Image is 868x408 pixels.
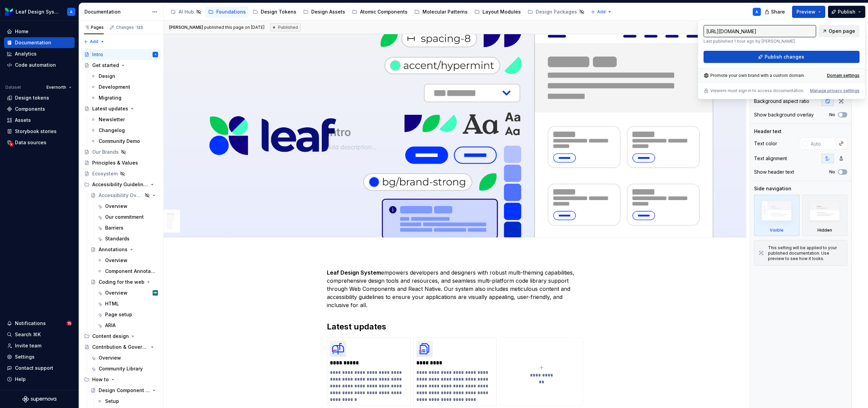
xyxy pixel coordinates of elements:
[589,7,614,17] button: Add
[99,127,125,134] div: Changelog
[412,6,470,17] a: Molecular Patterns
[311,8,345,15] div: Design Assets
[710,88,804,93] p: Viewers must sign in to access documentation.
[525,6,587,17] a: Design Packages
[46,85,66,90] span: Evernorth
[4,351,75,362] a: Settings
[99,84,130,90] div: Development
[829,28,855,35] span: Open page
[4,340,75,351] a: Invite team
[704,51,860,63] button: Publish changes
[155,51,156,58] div: A
[105,214,144,220] div: Our commitment
[829,169,835,175] label: No
[99,279,144,285] div: Coding for the web
[99,387,150,394] div: Design Component Process
[88,244,161,255] a: Annotations
[704,39,816,44] p: Last published 1 hour ago by [PERSON_NAME].
[22,396,56,403] svg: Supernova Logo
[4,26,75,37] a: Home
[105,300,119,307] div: HTML
[92,105,128,112] div: Latest updates
[94,320,161,331] a: ARIA
[792,6,825,18] button: Preview
[4,104,75,114] a: Components
[99,94,121,101] div: Migrating
[4,92,75,103] a: Design tokens
[704,73,805,78] div: Promote your own brand with a custom domain.
[94,255,161,266] a: Overview
[349,6,410,17] a: Atomic Components
[94,309,161,320] a: Page setup
[88,125,161,136] a: Changelog
[754,195,800,236] div: Visible
[4,126,75,137] a: Storybook stories
[15,106,45,112] div: Components
[88,385,161,396] a: Design Component Process
[169,25,264,30] span: published this page on [DATE]
[135,25,144,30] span: 123
[43,83,75,92] button: Evernorth
[66,321,72,326] span: 15
[94,222,161,233] a: Barriers
[327,269,583,309] p: empowers developers and designers with robust multi-theming capabilities, comprehensive design to...
[829,112,835,117] label: No
[15,342,41,349] div: Invite team
[94,266,161,277] a: Component Annotations
[81,374,161,385] div: How to
[88,277,161,287] a: Coding for the web
[4,60,75,70] a: Code automation
[92,376,109,383] div: How to
[94,298,161,309] a: HTML
[472,6,524,17] a: Layout Modules
[99,116,125,123] div: Newsletter
[4,37,75,48] a: Documentation
[84,25,104,30] div: Pages
[15,117,31,124] div: Assets
[70,9,73,15] div: A
[330,341,346,357] img: 5702cbce-7a03-45d7-8efa-f79d2235da14.png
[92,333,129,340] div: Content design
[81,168,161,179] a: Ecosystem
[81,179,161,190] div: Accessibility Guidelines
[105,311,132,318] div: Page setup
[88,71,161,82] a: Design
[179,8,194,15] div: AI Hub
[92,51,103,58] div: Intro
[1,4,77,19] button: Leaf Design SystemA
[168,5,587,19] div: Page tree
[5,8,13,16] img: 6e787e26-f4c0-4230-8924-624fe4a2d214.png
[81,157,161,168] a: Principles & Values
[15,128,57,135] div: Storybook stories
[482,8,521,15] div: Layout Modules
[761,6,789,18] button: Share
[597,9,606,15] span: Add
[88,136,161,147] a: Community Demo
[754,185,791,192] div: Side navigation
[4,318,75,329] button: Notifications15
[270,23,301,31] div: Published
[81,342,161,352] a: Contribution & Governance
[154,289,157,296] div: MH
[771,8,785,15] span: Share
[754,111,814,118] div: Show background overlay
[817,228,832,233] div: Hidden
[99,246,127,253] div: Annotations
[15,28,28,35] div: Home
[105,203,127,210] div: Overview
[4,374,75,385] button: Help
[250,6,299,17] a: Design Tokens
[325,124,582,141] textarea: Intro
[755,9,758,15] div: A
[802,195,848,236] div: Hidden
[327,321,583,332] h2: Latest updates
[536,8,577,15] div: Design Packages
[105,398,119,405] div: Setup
[4,115,75,126] a: Assets
[81,49,161,60] a: IntroA
[105,257,127,264] div: Overview
[84,8,149,15] div: Documentation
[99,192,142,199] div: Accessibility Overview
[754,155,787,162] div: Text alignment
[765,53,804,60] span: Publish changes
